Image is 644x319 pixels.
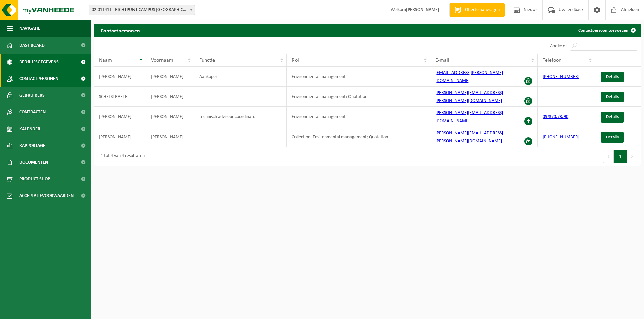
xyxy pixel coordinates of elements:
td: Aankoper [194,67,286,87]
span: Acceptatievoorwaarden [19,187,74,204]
span: Contactpersonen [19,70,58,87]
span: Telefoon [543,58,561,63]
span: 02-011411 - RICHTPUNT CAMPUS EEKLO - EEKLO [89,5,195,15]
span: Documenten [19,154,48,171]
span: Rol [292,58,299,63]
td: [PERSON_NAME] [94,127,146,147]
span: Details [606,115,619,119]
span: Bedrijfsgegevens [19,54,59,70]
td: Collection; Environmental management; Quotation [287,127,430,147]
a: [EMAIL_ADDRESS][PERSON_NAME][DOMAIN_NAME] [435,70,503,83]
td: [PERSON_NAME] [146,127,195,147]
a: [PERSON_NAME][EMAIL_ADDRESS][PERSON_NAME][DOMAIN_NAME] [435,90,503,103]
a: Offerte aanvragen [449,3,505,17]
a: Details [601,92,624,102]
a: [PERSON_NAME][EMAIL_ADDRESS][DOMAIN_NAME] [435,110,503,124]
div: 1 tot 4 van 4 resultaten [97,150,145,162]
span: Functie [199,58,215,63]
a: Details [601,112,624,123]
td: technisch adviseur coördinator [194,107,286,127]
button: 1 [614,150,627,163]
span: Details [606,95,619,99]
span: Gebruikers [19,87,45,104]
td: [PERSON_NAME] [94,67,146,87]
button: Next [627,150,637,163]
a: [PHONE_NUMBER] [543,135,579,140]
a: [PERSON_NAME][EMAIL_ADDRESS][PERSON_NAME][DOMAIN_NAME] [435,131,503,144]
td: [PERSON_NAME] [146,87,195,107]
span: Details [606,75,619,79]
span: Contracten [19,104,46,121]
a: 09/370.73.90 [543,114,568,119]
label: Zoeken: [550,43,567,49]
span: 02-011411 - RICHTPUNT CAMPUS EEKLO - EEKLO [89,5,195,15]
td: Environmental management [287,107,430,127]
span: Rapportage [19,137,45,154]
span: Dashboard [19,37,45,54]
span: Product Shop [19,171,50,187]
td: [PERSON_NAME] [146,67,195,87]
h2: Contactpersonen [94,24,147,37]
td: [PERSON_NAME] [146,107,195,127]
span: Details [606,135,619,139]
span: Naam [99,58,112,63]
button: Previous [603,150,614,163]
span: Kalender [19,121,40,137]
span: E-mail [435,58,449,63]
span: Voornaam [151,58,173,63]
td: Environmental management; Quotation [287,87,430,107]
strong: [PERSON_NAME] [406,7,439,12]
a: Contactpersoon toevoegen [573,24,640,37]
a: [PHONE_NUMBER] [543,74,579,79]
td: [PERSON_NAME] [94,107,146,127]
td: Environmental management [287,67,430,87]
a: Details [601,132,624,143]
span: Navigatie [19,20,40,37]
a: Details [601,72,624,82]
span: Offerte aanvragen [463,7,501,13]
td: SCHELSTRAETE [94,87,146,107]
